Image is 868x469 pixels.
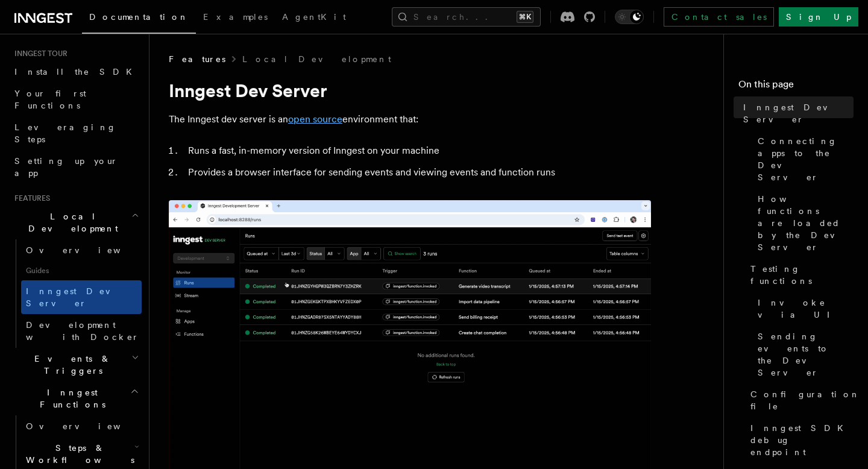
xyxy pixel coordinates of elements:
[10,348,142,382] button: Events & Triggers
[169,53,225,65] span: Features
[26,286,129,308] span: Inngest Dev Server
[14,67,139,77] span: Install the SDK
[288,113,342,125] a: open source
[738,77,854,96] h4: On this page
[89,12,189,22] span: Documentation
[275,4,353,33] a: AgentKit
[169,80,651,101] h1: Inngest Dev Server
[750,263,854,287] span: Testing functions
[10,83,142,116] a: Your first Functions
[21,442,134,466] span: Steps & Workflows
[758,193,854,253] span: How functions are loaded by the Dev Server
[21,314,142,348] a: Development with Docker
[750,422,854,458] span: Inngest SDK debug endpoint
[10,61,142,83] a: Install the SDK
[746,383,854,417] a: Configuration file
[392,7,541,27] button: Search...⌘K
[21,415,142,437] a: Overview
[10,206,142,239] button: Local Development
[10,239,142,348] div: Local Development
[26,320,139,342] span: Development with Docker
[738,96,854,130] a: Inngest Dev Server
[169,111,651,128] p: The Inngest dev server is an environment that:
[21,261,142,280] span: Guides
[10,210,131,234] span: Local Development
[10,382,142,415] button: Inngest Functions
[10,386,130,411] span: Inngest Functions
[10,353,131,377] span: Events & Triggers
[10,116,142,150] a: Leveraging Steps
[184,142,651,159] li: Runs a fast, in-memory version of Inngest on your machine
[615,10,644,24] button: Toggle dark mode
[14,89,86,110] span: Your first Functions
[26,421,150,431] span: Overview
[746,417,854,463] a: Inngest SDK debug endpoint
[10,49,68,58] span: Inngest tour
[758,330,854,379] span: Sending events to the Dev Server
[21,280,142,314] a: Inngest Dev Server
[753,130,854,188] a: Connecting apps to the Dev Server
[14,122,116,144] span: Leveraging Steps
[758,297,854,321] span: Invoke via UI
[746,258,854,292] a: Testing functions
[10,194,50,203] span: Features
[664,7,774,27] a: Contact sales
[26,245,150,255] span: Overview
[779,7,858,27] a: Sign Up
[753,326,854,383] a: Sending events to the Dev Server
[10,150,142,184] a: Setting up your app
[82,4,196,34] a: Documentation
[203,12,268,22] span: Examples
[517,11,533,23] kbd: ⌘K
[743,101,854,125] span: Inngest Dev Server
[758,135,854,183] span: Connecting apps to the Dev Server
[196,4,275,33] a: Examples
[753,292,854,326] a: Invoke via UI
[184,164,651,181] li: Provides a browser interface for sending events and viewing events and function runs
[282,12,346,22] span: AgentKit
[21,239,142,261] a: Overview
[242,53,391,65] a: Local Development
[14,156,118,178] span: Setting up your app
[750,388,860,412] span: Configuration file
[753,188,854,258] a: How functions are loaded by the Dev Server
